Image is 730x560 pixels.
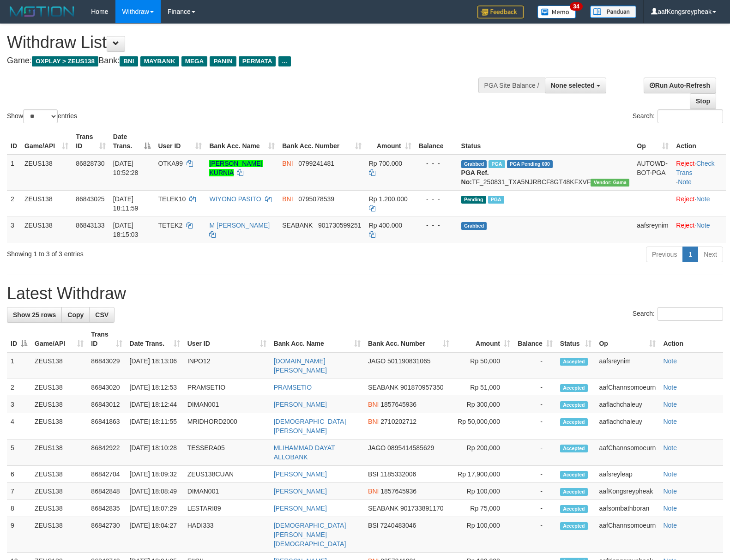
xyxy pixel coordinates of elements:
[87,466,126,483] td: 86842704
[7,33,477,52] h1: Withdraw List
[298,160,334,167] span: Copy 0799241481 to clipboard
[672,155,726,191] td: · ·
[560,445,588,452] span: Accepted
[184,440,270,466] td: TESSERA05
[368,444,386,452] span: JAGO
[7,56,477,66] h4: Game: Bank:
[560,358,588,366] span: Accepted
[126,483,184,500] td: [DATE] 18:08:49
[644,78,716,93] a: Run Auto-Refresh
[31,396,87,413] td: ZEUS138
[282,222,313,229] span: SEABANK
[113,195,139,212] span: [DATE] 18:11:59
[556,326,596,352] th: Status: activate to sort column ascending
[7,109,77,123] label: Show entries
[31,517,87,553] td: ZEUS138
[87,483,126,500] td: 86842848
[282,195,293,203] span: BNI
[659,326,723,352] th: Action
[663,401,677,408] a: Note
[31,326,87,352] th: Game/API: activate to sort column ascending
[318,222,361,229] span: Copy 901730599251 to clipboard
[184,483,270,500] td: DIMAN001
[488,196,504,204] span: Marked by aafsreyleap
[489,160,505,168] span: Marked by aafsreyleap
[7,128,21,155] th: ID
[663,418,677,425] a: Note
[663,357,677,365] a: Note
[514,396,556,413] td: -
[453,352,514,379] td: Rp 50,000
[184,500,270,517] td: LESTARI89
[298,195,334,203] span: Copy 0795078539 to clipboard
[278,128,365,155] th: Bank Acc. Number: activate to sort column ascending
[453,440,514,466] td: Rp 200,000
[514,440,556,466] td: -
[184,326,270,352] th: User ID: activate to sort column ascending
[158,160,183,167] span: OTKA99
[560,488,588,496] span: Accepted
[7,440,31,466] td: 5
[663,384,677,391] a: Note
[696,195,710,203] a: Note
[453,466,514,483] td: Rp 17,900,000
[120,56,138,66] span: BNI
[595,500,659,517] td: aafsombathboran
[453,326,514,352] th: Amount: activate to sort column ascending
[560,471,588,479] span: Accepted
[368,401,379,408] span: BNI
[633,128,672,155] th: Op: activate to sort column ascending
[31,413,87,440] td: ZEUS138
[274,384,312,391] a: PRAMSETIO
[590,6,636,18] img: panduan.png
[67,311,84,319] span: Copy
[672,217,726,243] td: ·
[560,418,588,426] span: Accepted
[87,379,126,396] td: 86843020
[126,440,184,466] td: [DATE] 18:10:28
[209,222,270,229] a: M [PERSON_NAME]
[369,222,402,229] span: Rp 400.000
[274,505,327,512] a: [PERSON_NAME]
[676,160,694,167] a: Reject
[380,401,416,408] span: Copy 1857645936 to clipboard
[89,307,115,323] a: CSV
[274,488,327,495] a: [PERSON_NAME]
[31,352,87,379] td: ZEUS138
[595,440,659,466] td: aafChannsomoeurn
[478,78,545,93] div: PGA Site Balance /
[453,500,514,517] td: Rp 75,000
[365,128,415,155] th: Amount: activate to sort column ascending
[31,483,87,500] td: ZEUS138
[181,56,208,66] span: MEGA
[633,109,723,123] label: Search:
[282,160,293,167] span: BNI
[7,155,21,191] td: 1
[400,384,443,391] span: Copy 901870957350 to clipboard
[453,396,514,413] td: Rp 300,000
[663,488,677,495] a: Note
[663,470,677,478] a: Note
[676,222,694,229] a: Reject
[387,444,434,452] span: Copy 0895414585629 to clipboard
[126,396,184,413] td: [DATE] 18:12:44
[663,444,677,452] a: Note
[419,221,454,230] div: - - -
[95,311,109,319] span: CSV
[21,217,72,243] td: ZEUS138
[209,160,262,176] a: [PERSON_NAME] KURNIA
[87,352,126,379] td: 86843029
[113,222,139,238] span: [DATE] 18:15:03
[209,195,261,203] a: WIYONO PASITO
[380,418,416,425] span: Copy 2710202712 to clipboard
[551,82,595,89] span: None selected
[126,413,184,440] td: [DATE] 18:11:55
[274,401,327,408] a: [PERSON_NAME]
[672,128,726,155] th: Action
[678,178,692,186] a: Note
[61,307,90,323] a: Copy
[274,357,327,374] a: [DOMAIN_NAME][PERSON_NAME]
[184,517,270,553] td: HADI333
[368,418,379,425] span: BNI
[458,128,633,155] th: Status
